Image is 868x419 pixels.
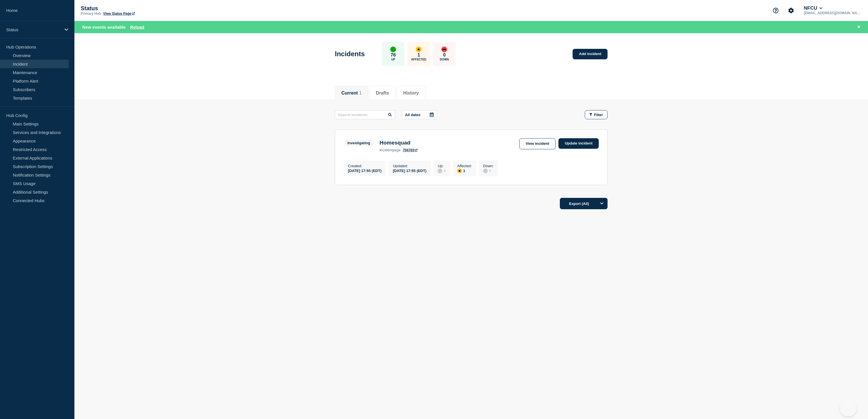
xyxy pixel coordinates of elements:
[391,58,395,61] p: Up
[418,52,420,58] p: 1
[803,11,862,15] p: [EMAIL_ADDRESS][DOMAIN_NAME]
[103,12,135,16] a: View Status Page
[596,198,608,209] button: Options
[558,138,599,149] a: Update incident
[341,91,362,96] button: Current 1
[483,168,494,173] div: 0
[438,168,446,173] div: 0
[348,168,381,173] div: [DATE] 17:55 (EDT)
[416,47,422,52] div: affected
[344,140,374,146] span: Investigating
[82,25,126,30] span: New events available
[438,169,442,173] div: disabled
[483,164,494,168] p: Down :
[411,58,426,61] p: Affected
[393,168,426,173] div: [DATE] 17:55 (EDT)
[405,113,420,117] p: All dates
[519,138,556,149] a: View incident
[785,5,797,16] button: Account settings
[483,169,488,173] div: disabled
[443,52,446,58] p: 0
[335,50,365,58] h1: Incidents
[379,140,418,146] h3: Homesquad
[438,164,446,168] p: Up :
[403,148,418,152] a: 704703
[335,110,395,119] input: Search incidents
[840,399,857,416] iframe: Help Scout Beacon - Open
[6,27,61,32] p: Status
[803,5,824,11] button: NFCU
[379,148,400,152] p: page
[560,198,608,209] button: Export (All)
[359,91,362,95] span: 1
[441,47,447,52] div: down
[457,169,462,173] div: affected
[130,25,144,30] button: Reload
[457,164,472,168] p: Affected :
[585,110,608,119] button: Filter
[391,52,396,58] p: 76
[390,47,396,52] div: up
[770,5,782,16] button: Support
[594,113,603,117] span: Filter
[573,49,608,59] a: Add incident
[402,110,437,119] button: All dates
[393,164,426,168] p: Updated :
[376,91,389,96] button: Drafts
[379,148,393,152] span: incident
[81,5,194,12] p: Status
[457,168,472,173] div: 1
[403,91,419,96] button: History
[440,58,449,61] p: Down
[348,164,381,168] p: Created :
[81,12,101,16] p: Primary Hub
